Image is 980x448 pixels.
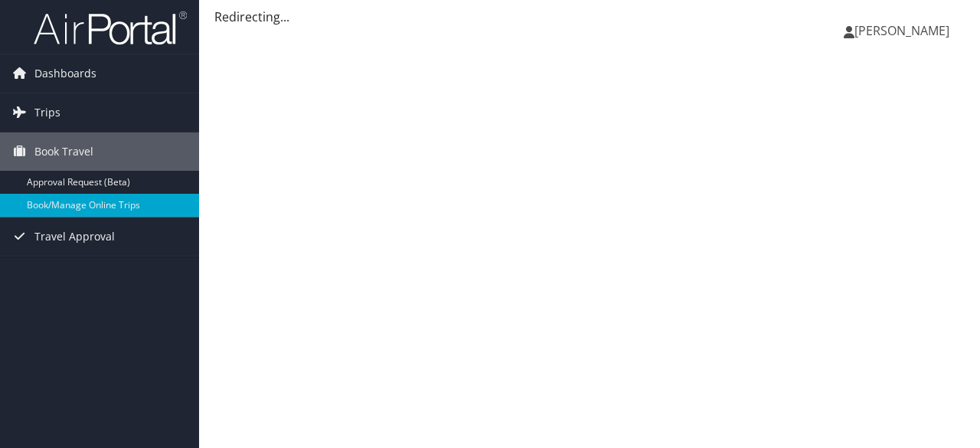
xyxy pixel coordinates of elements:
div: Redirecting... [214,8,965,26]
span: [PERSON_NAME] [854,22,949,39]
span: Dashboards [34,54,96,93]
span: Travel Approval [34,217,115,256]
span: Book Travel [34,132,93,171]
a: [PERSON_NAME] [844,8,965,54]
img: airportal-logo.png [34,10,187,46]
span: Trips [34,93,60,132]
